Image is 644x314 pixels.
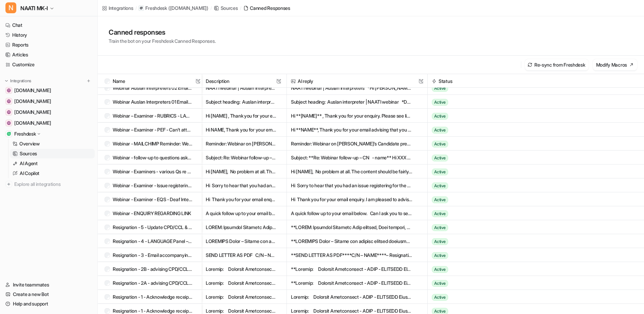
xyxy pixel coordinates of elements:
[206,95,276,109] button: Subject heading: Auslan interpreter | NAATI webinar Dear [PERSON_NAME] you are well! This time I'...
[432,276,623,290] button: Active
[250,4,290,12] div: Canned Responses
[109,27,216,37] h1: Canned responses
[206,137,276,151] button: Reminder: Webinar on [PERSON_NAME]’s Candidate preparation resources [DATE] & [DATE] Dear I am fo...
[432,113,448,120] span: Active
[3,30,95,40] a: History
[432,141,448,147] span: Active
[432,294,448,301] span: Active
[291,109,412,123] button: Hi **[NAME]** , Thank you for your enquiry. Please see list of **[LANGUAGE]** examiners below: Pl...
[3,280,95,290] a: Invite teammates
[3,77,33,84] button: Integrations
[432,95,623,109] button: Active
[206,262,276,276] button: Loremip: Dolorsit Ametconsect - ADIP - ELITSEDD EIUS/TEM Incid Ut Laboree & Dolorem, Aliquaenima ...
[7,110,11,114] img: my.naati.com.au
[3,290,95,299] a: Create a new Bot
[432,252,448,259] span: Active
[3,86,95,95] a: www.naati.com.au[DOMAIN_NAME]
[432,169,448,175] span: Active
[291,164,412,178] button: Hi [NAME], No problem at all. The content should be fairly light and we will record the session. ...
[432,238,448,245] span: Active
[432,85,448,92] span: Active
[113,151,192,164] p: Webinar - follow-up to questions asked
[135,5,137,11] span: /
[206,151,276,164] button: Subject: Re: Webinar follow-up – CN - name Hi XXX Following up with you regarding your question a...
[113,123,192,137] p: Webinar – Examiner - PEF - Can't attend/ recording will be available - [DATE]
[432,151,623,164] button: Active
[291,81,412,95] button: NAATI webinar | Auslan interpreters *Hi [PERSON_NAME] and [PERSON_NAME]* *Thank you again for agr...
[113,178,192,192] p: Webinar - Examiner - Issue registering - REGISTERED THEM FOR THE WEBINAR
[10,169,95,178] a: AI Copilot
[139,5,208,12] a: Freshdesk([DOMAIN_NAME])
[432,210,448,217] span: Active
[10,159,95,168] a: AI Agent
[3,40,95,50] a: Reports
[432,262,623,276] button: Active
[3,179,95,189] a: Explore all integrations
[430,74,641,88] span: Status
[105,74,125,88] div: Name
[113,95,192,109] p: Webinar Auslan Interpreters 01 Email to check availability
[19,140,40,147] p: Overview
[3,299,95,309] a: Help and support
[206,276,276,290] button: Loremip: Dolorsit Ametconsect - ADIP - ELITSEDD Eiusm Te Incidid & Utlabor, Etdoloremag aliquaen ...
[432,99,448,106] span: Active
[113,164,192,178] p: Webinar - Examiners - various Qs re noise / and attendance
[291,123,412,137] button: Hi **NAME**, Thank you for your email advising that you will not be able to attend the above webi...
[7,99,11,103] img: www.freshworks.com
[432,266,448,273] span: Active
[102,4,133,12] a: Integrations
[5,2,16,13] span: N
[14,179,92,190] span: Explore all integrations
[113,262,192,276] p: Resignation - 2B - advising CPD/CCL & OPS Teams - Accreditation EXM NOT working on CERT/CCL
[432,81,623,95] button: Active
[10,78,31,84] p: Integrations
[214,4,238,12] a: Sources
[206,164,276,178] button: Hi [NAME], No problem at all. The content should be fairly light and we will record the session. ...
[20,3,48,13] span: NAATI MK-I
[109,37,216,45] p: Train the bot on your Freshdesk Canned Responses.
[291,178,412,192] button: Hi Sorry to hear that you had an issue registering for the webinar. I have registered you; you sh...
[113,137,192,151] p: Webinar - MAILCHIMP Reminder: Webinar on [PERSON_NAME]’s Candidate preparation resources [DATE] &...
[206,290,276,304] button: Loremip: Dolorsit Ametconsect - ADIP - ELITSEDD Eiusm Te INCI, U la etdolor ma aliquaenima minimv...
[3,20,95,30] a: Chat
[432,123,623,137] button: Active
[291,234,412,248] button: **LOREMIPS Dolor – Sitame con adipisc elitsed doeiusmodte** Inci ****[UTLABORE]****Etdol Magnaal,...
[432,224,448,231] span: Active
[20,170,39,177] p: AI Copilot
[145,5,167,12] p: Freshdesk
[525,59,589,70] button: Re-sync from Freshdesk
[86,78,91,83] img: menu_add.svg
[7,132,11,136] img: Freshdesk
[291,248,412,262] button: **SEND LETTER AS PDF****C/N – NAME****– Resignation from the LANGUAGE Panel** Dear **NAME**, I ho...
[206,109,276,123] button: Hi [NAME] , Thank you for your enquiry. Please see list of [LANGUAGE] examiners below: Please not...
[432,155,448,161] span: Active
[3,60,95,69] a: Customize
[206,178,276,192] button: Hi Sorry to hear that you had an issue registering for the webinar. I have registered you; you sh...
[206,123,276,137] button: Hi NAME, Thank you for your email advising that you will not be able to attend the above webinar....
[3,118,95,128] a: learn.naati.com.au[DOMAIN_NAME]
[206,248,276,262] button: SEND LETTER AS PDF C/N – NAME – Resignation from the LANGUAGE Panel Dear NAME, I hope this email ...
[432,196,448,203] span: Active
[168,5,208,12] p: ( [DOMAIN_NAME] )
[291,206,412,220] button: A quick follow up to your email below. Can I ask you to send me the names of the people who you t...
[291,151,412,164] button: Subject: **Re: Webinar follow-up – CN - name** Hi XXX Following up with you regarding your questi...
[14,109,51,116] span: [DOMAIN_NAME]
[432,290,623,304] button: Active
[7,121,11,125] img: learn.naati.com.au
[291,262,412,276] button: **Loremip: Dolorsit Ametconsect - ADIP - ELITSEDD EIUS/TEM Incid** Ut Laboree & Dolorem, Aliquaen...
[432,109,623,123] button: Active
[210,5,212,11] span: /
[113,206,191,220] p: Webinar - ENQUIRY REGARDING LINK
[240,5,241,11] span: /
[10,149,95,158] a: Sources
[20,150,37,157] p: Sources
[432,178,623,192] button: Active
[243,4,290,12] a: Canned Responses
[291,74,313,88] div: AI reply
[14,87,51,94] span: [DOMAIN_NAME]
[4,78,9,83] img: expand menu
[14,130,36,137] p: Freshdesk
[221,4,238,12] div: Sources
[113,109,192,123] p: Webinar – Examiner - RUBRICS - LAUNCH - RE WHO IS INVITED ON THE PANEL
[291,290,412,304] button: Loremip: Dolorsit Ametconsect - ADIP - ELITSEDD Eiusm Te INCI, U la etdolor ma aliquaenima minimv...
